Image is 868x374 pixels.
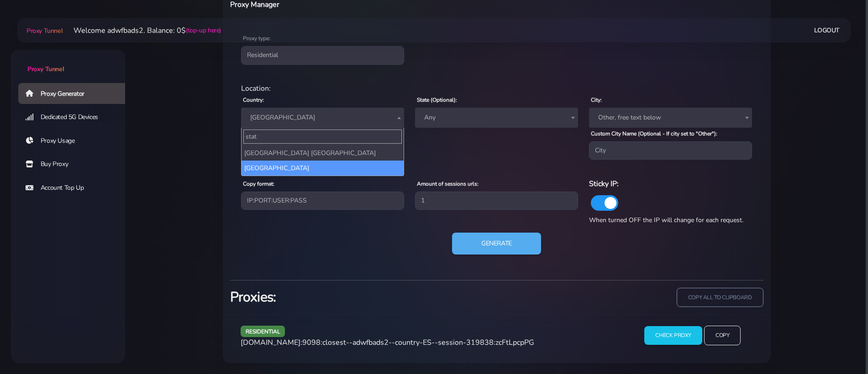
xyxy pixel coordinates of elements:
a: (top-up here) [186,26,221,35]
label: Custom City Name (Optional - If city set to "Other"): [591,130,717,138]
input: Check Proxy [644,326,702,345]
span: [DOMAIN_NAME]:9098:closest--adwfbads2--country-ES--session-319838:zcFtLpcpPG [241,338,534,348]
h6: Sticky IP: [589,178,752,190]
iframe: Webchat Widget [824,330,857,363]
span: Proxy Tunnel [27,65,64,73]
span: Spain [241,108,404,128]
a: Dedicated 5G Devices [18,107,132,128]
label: City: [591,96,602,104]
label: Amount of sessions urls: [417,180,479,188]
span: residential [241,326,285,337]
a: Proxy Usage [18,130,132,151]
a: Proxy Generator [18,83,132,104]
label: Country: [243,96,264,104]
input: Copy [704,326,741,345]
input: Search [243,130,402,144]
span: Other, free text below [594,111,747,124]
span: Any [415,108,578,128]
li: [GEOGRAPHIC_DATA] [GEOGRAPHIC_DATA] [242,145,404,161]
a: Account Top Up [18,177,132,198]
a: Buy Proxy [18,154,132,175]
input: City [589,141,752,160]
span: Any [421,111,573,124]
span: Proxy Tunnel [26,26,63,35]
li: [GEOGRAPHIC_DATA] [242,161,404,176]
a: Logout [814,22,840,39]
div: Proxy Settings: [236,167,758,178]
a: Proxy Tunnel [11,50,125,74]
input: copy all to clipboard [677,288,763,307]
a: Proxy Tunnel [25,23,63,38]
div: Location: [236,83,758,94]
label: State (Optional): [417,96,457,104]
span: Other, free text below [589,108,752,128]
li: Welcome adwfbads2. Balance: 0$ [63,25,221,36]
label: Copy format: [243,180,274,188]
button: Generate [452,233,541,255]
h3: Proxies: [230,288,491,306]
span: Spain [247,111,399,124]
span: When turned OFF the IP will change for each request. [589,216,743,224]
